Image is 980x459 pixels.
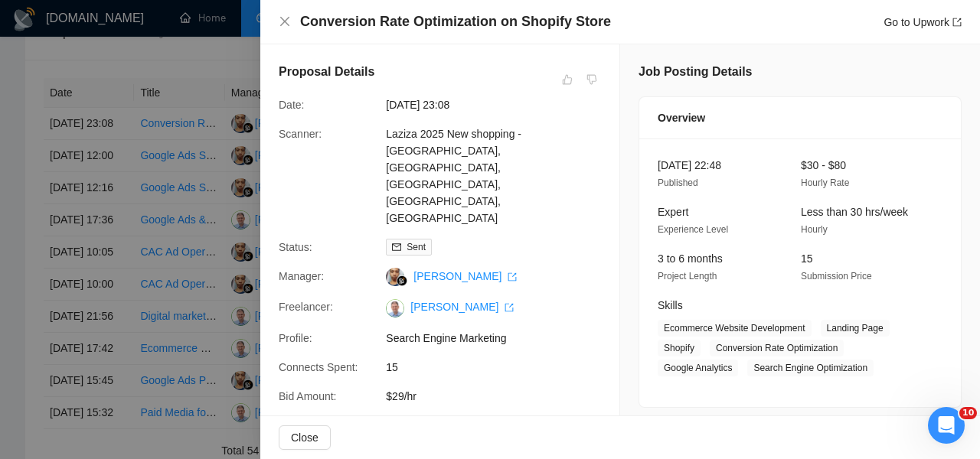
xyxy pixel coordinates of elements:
[386,128,521,224] a: Laziza 2025 New shopping - [GEOGRAPHIC_DATA], [GEOGRAPHIC_DATA], [GEOGRAPHIC_DATA], [GEOGRAPHIC_D...
[884,16,962,28] a: Go to Upworkexport
[658,224,728,235] span: Experience Level
[386,96,616,113] span: [DATE] 23:08
[801,224,828,235] span: Hourly
[279,99,304,111] span: Date:
[658,299,683,311] span: Skills
[410,301,514,313] a: [PERSON_NAME] export
[801,271,872,282] span: Submission Price
[747,360,874,376] span: Search Engine Optimization
[279,425,331,450] button: Close
[658,252,723,265] span: 3 to 6 months
[407,242,426,252] span: Sent
[300,12,611,31] h4: Conversion Rate Optimization on Shopify Store
[386,330,616,347] span: Search Engine Marketing
[279,361,358,373] span: Connects Spent:
[658,271,717,282] span: Project Length
[279,15,291,28] span: close
[801,159,846,171] span: $30 - $80
[397,275,407,286] img: gigradar-bm.png
[279,301,333,313] span: Freelancer:
[801,252,813,265] span: 15
[658,159,721,171] span: [DATE] 22:48
[279,270,324,282] span: Manager:
[658,206,688,218] span: Expert
[658,109,705,126] span: Overview
[279,63,374,81] h5: Proposal Details
[505,303,514,312] span: export
[386,359,616,376] span: 15
[279,390,337,402] span: Bid Amount:
[279,15,291,28] button: Close
[386,299,404,317] img: c1Idtl1sL_ojuo0BAW6lnVbU7OTxrDYU7FneGCPoFyJniWx9-ph69Zd6FWc_LIL-5A
[801,177,849,188] span: Hourly Rate
[279,241,312,253] span: Status:
[508,272,517,282] span: export
[279,332,312,344] span: Profile:
[959,407,977,419] span: 10
[639,63,752,81] h5: Job Posting Details
[386,388,616,405] span: $29/hr
[658,320,812,337] span: Ecommerce Website Development
[291,429,318,446] span: Close
[801,206,908,218] span: Less than 30 hrs/week
[392,243,401,252] span: mail
[821,320,890,337] span: Landing Page
[413,270,517,282] a: [PERSON_NAME] export
[658,177,698,188] span: Published
[658,340,701,356] span: Shopify
[658,360,738,376] span: Google Analytics
[710,340,844,356] span: Conversion Rate Optimization
[952,18,962,27] span: export
[279,128,322,140] span: Scanner:
[928,407,965,444] iframe: Intercom live chat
